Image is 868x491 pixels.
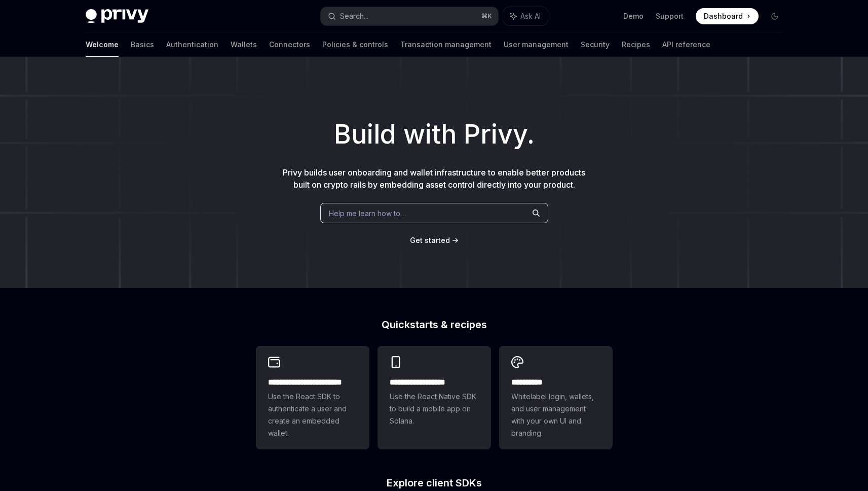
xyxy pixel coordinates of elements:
[283,167,585,190] span: Privy builds user onboarding and wallet infrastructure to enable better products built on crypto ...
[662,32,710,57] a: API reference
[166,32,218,57] a: Authentication
[410,235,450,245] a: Get started
[503,7,548,25] button: Ask AI
[511,391,600,439] span: Whitelabel login, wallets, and user management with your own UI and branding.
[231,32,257,57] a: Wallets
[86,32,119,57] a: Welcome
[504,32,569,57] a: User management
[400,32,492,57] a: Transaction management
[696,8,759,24] a: Dashboard
[256,478,613,488] h2: Explore client SDKs
[268,391,357,439] span: Use the React SDK to authenticate a user and create an embedded wallet.
[322,32,388,57] a: Policies & controls
[581,32,610,57] a: Security
[767,8,783,24] button: Toggle dark mode
[16,115,852,154] h1: Build with Privy.
[269,32,310,57] a: Connectors
[410,236,450,244] span: Get started
[481,12,492,20] span: ⌘ K
[131,32,154,57] a: Basics
[656,11,684,21] a: Support
[623,11,644,21] a: Demo
[329,208,406,219] span: Help me learn how to…
[378,346,491,449] a: **** **** **** ***Use the React Native SDK to build a mobile app on Solana.
[340,10,368,22] div: Search...
[86,9,148,23] img: dark logo
[499,346,613,449] a: **** *****Whitelabel login, wallets, and user management with your own UI and branding.
[520,11,541,21] span: Ask AI
[704,11,743,21] span: Dashboard
[622,32,650,57] a: Recipes
[256,320,613,330] h2: Quickstarts & recipes
[321,7,498,25] button: Search...⌘K
[390,391,479,427] span: Use the React Native SDK to build a mobile app on Solana.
